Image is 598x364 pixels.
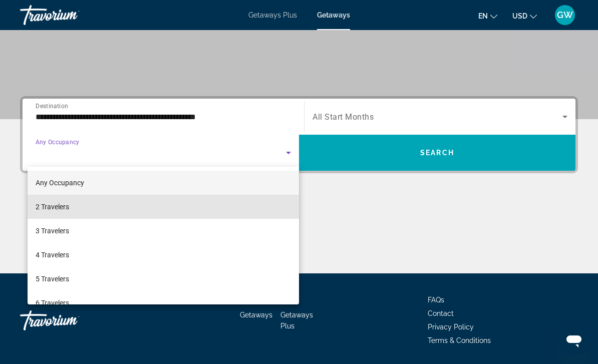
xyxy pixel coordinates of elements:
[36,297,69,309] span: 6 Travelers
[36,201,69,213] span: 2 Travelers
[558,324,590,356] iframe: Button to launch messaging window
[36,179,84,187] span: Any Occupancy
[36,249,69,261] span: 4 Travelers
[36,225,69,237] span: 3 Travelers
[36,273,69,285] span: 5 Travelers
